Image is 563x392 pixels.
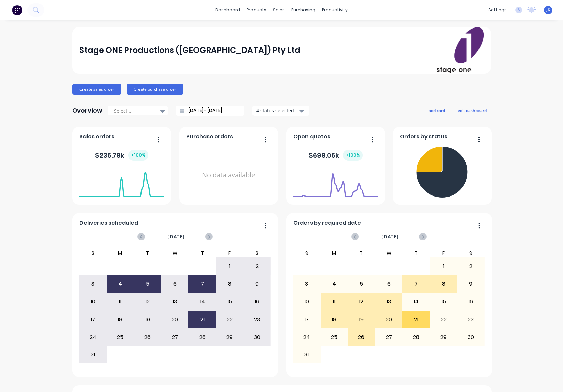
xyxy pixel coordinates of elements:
[293,329,320,346] div: 24
[457,329,484,346] div: 30
[457,276,484,292] div: 9
[79,329,106,346] div: 24
[72,104,102,117] div: Overview
[293,293,320,310] div: 10
[376,293,402,310] div: 13
[437,27,484,73] img: Stage ONE Productions (VIC) Pty Ltd
[243,258,270,275] div: 2
[403,311,430,328] div: 21
[189,311,216,328] div: 21
[376,311,402,328] div: 20
[79,219,138,227] span: Deliveries scheduled
[79,346,106,363] div: 31
[107,249,134,257] div: M
[321,276,348,292] div: 4
[134,293,161,310] div: 12
[189,329,216,346] div: 28
[321,293,348,310] div: 11
[167,233,185,240] span: [DATE]
[72,84,121,95] button: Create sales order
[402,249,430,257] div: T
[127,84,183,95] button: Create purchase order
[216,249,243,257] div: F
[243,249,271,257] div: S
[162,276,188,292] div: 6
[403,276,430,292] div: 7
[134,276,161,292] div: 5
[162,311,188,328] div: 20
[348,329,375,346] div: 26
[457,293,484,310] div: 16
[430,276,457,292] div: 8
[319,5,351,15] div: productivity
[348,293,375,310] div: 12
[308,150,363,161] div: $ 699.06k
[79,249,107,257] div: S
[134,329,161,346] div: 26
[128,150,148,161] div: + 100 %
[457,258,484,275] div: 2
[79,44,300,57] div: Stage ONE Productions ([GEOGRAPHIC_DATA]) Pty Ltd
[189,276,216,292] div: 7
[79,276,106,292] div: 3
[457,311,484,328] div: 23
[12,5,22,15] img: Factory
[107,293,134,310] div: 11
[430,249,457,257] div: F
[252,106,309,116] button: 4 status selected
[403,293,430,310] div: 14
[216,311,243,328] div: 22
[424,106,449,115] button: add card
[134,249,161,257] div: T
[293,311,320,328] div: 17
[212,5,243,15] a: dashboard
[343,150,363,161] div: + 100 %
[216,329,243,346] div: 29
[243,5,270,15] div: products
[79,293,106,310] div: 10
[243,311,270,328] div: 23
[243,276,270,292] div: 9
[270,5,288,15] div: sales
[293,346,320,363] div: 31
[348,276,375,292] div: 5
[243,329,270,346] div: 30
[186,144,271,207] div: No data available
[381,233,399,240] span: [DATE]
[243,293,270,310] div: 16
[256,107,298,114] div: 4 status selected
[186,133,233,141] span: Purchase orders
[348,311,375,328] div: 19
[293,249,321,257] div: S
[376,276,402,292] div: 6
[189,293,216,310] div: 14
[107,276,134,292] div: 4
[288,5,319,15] div: purchasing
[430,329,457,346] div: 29
[216,293,243,310] div: 15
[162,293,188,310] div: 13
[321,329,348,346] div: 25
[430,311,457,328] div: 22
[403,329,430,346] div: 28
[162,329,188,346] div: 27
[321,249,348,257] div: M
[216,276,243,292] div: 8
[293,276,320,292] div: 3
[95,150,148,161] div: $ 236.79k
[485,5,510,15] div: settings
[107,311,134,328] div: 18
[457,249,485,257] div: S
[107,329,134,346] div: 25
[348,249,375,257] div: T
[546,7,550,13] span: JK
[375,249,403,257] div: W
[430,258,457,275] div: 1
[321,311,348,328] div: 18
[400,133,447,141] span: Orders by status
[430,293,457,310] div: 15
[216,258,243,275] div: 1
[79,311,106,328] div: 17
[134,311,161,328] div: 19
[293,133,330,141] span: Open quotes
